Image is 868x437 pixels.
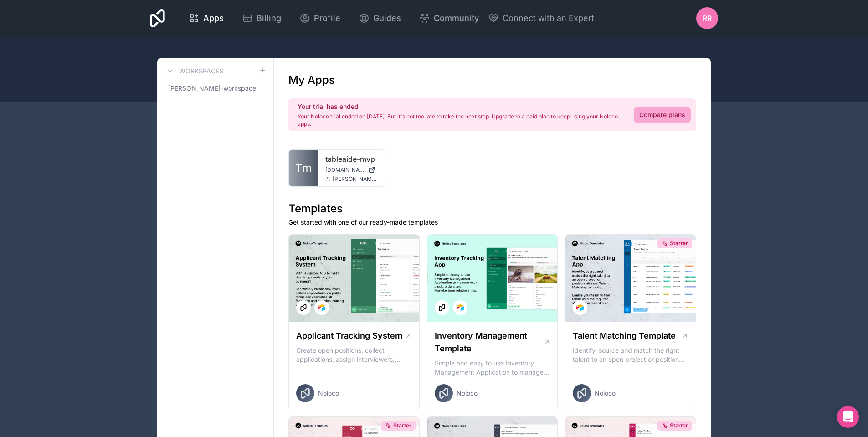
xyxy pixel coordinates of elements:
[164,80,266,97] a: [PERSON_NAME]-workspace
[457,389,478,398] span: Noloco
[373,12,401,25] span: Guides
[503,12,594,25] span: Connect with an Expert
[325,166,365,174] span: [DOMAIN_NAME]
[393,422,411,429] span: Starter
[289,150,318,186] a: Tm
[595,389,616,398] span: Noloco
[318,304,325,311] img: Airtable Logo
[203,12,224,25] span: Apps
[164,66,223,77] a: Workspaces
[837,406,859,428] div: Open Intercom Messenger
[434,12,479,25] span: Community
[333,175,377,183] span: [PERSON_NAME][EMAIL_ADDRESS][DOMAIN_NAME]
[325,166,377,174] a: [DOMAIN_NAME]
[257,12,281,25] span: Billing
[181,8,231,28] a: Apps
[573,329,676,342] h1: Talent Matching Template
[670,240,688,247] span: Starter
[634,107,691,123] a: Compare plans
[488,12,594,25] button: Connect with an Expert
[435,359,550,377] p: Simple and easy to use Inventory Management Application to manage your stock, orders and Manufact...
[351,8,408,28] a: Guides
[292,8,348,28] a: Profile
[296,346,412,364] p: Create open positions, collect applications, assign interviewers, centralise candidate feedback a...
[235,8,288,28] a: Billing
[288,218,696,227] p: Get started with one of our ready-made templates
[314,12,340,25] span: Profile
[435,329,544,355] h1: Inventory Management Template
[298,102,623,111] h2: Your trial has ended
[288,201,696,216] h1: Templates
[168,84,256,93] span: [PERSON_NAME]-workspace
[457,304,464,311] img: Airtable Logo
[298,113,623,128] p: Your Noloco trial ended on [DATE]. But it's not too late to take the next step. Upgrade to a paid...
[325,154,377,165] a: tableaide-mvp
[179,67,223,76] h3: Workspaces
[670,422,688,429] span: Starter
[296,329,402,342] h1: Applicant Tracking System
[295,161,312,175] span: Tm
[573,346,688,364] p: Identify, source and match the right talent to an open project or position with our Talent Matchi...
[318,389,339,398] span: Noloco
[412,8,486,28] a: Community
[288,73,335,87] h1: My Apps
[703,13,712,24] span: RR
[576,304,584,311] img: Airtable Logo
